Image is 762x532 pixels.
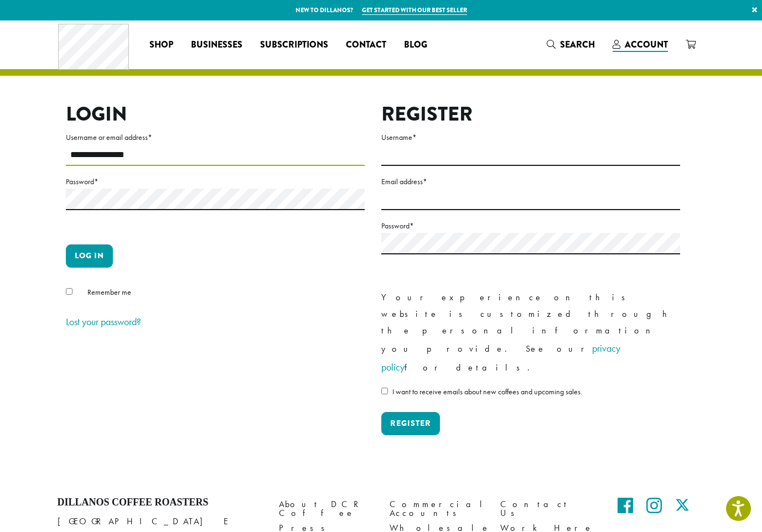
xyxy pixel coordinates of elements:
[381,102,680,126] h2: Register
[279,497,373,520] a: About DCR Coffee
[66,315,141,328] a: Lost your password?
[381,388,388,394] input: I want to receive emails about new coffees and upcoming sales.
[560,38,595,51] span: Search
[58,497,262,509] h4: Dillanos Coffee Roasters
[381,219,680,233] label: Password
[346,38,386,52] span: Contact
[390,497,484,520] a: Commercial Accounts
[538,35,604,54] a: Search
[500,497,594,520] a: Contact Us
[87,287,131,297] span: Remember me
[66,131,365,144] label: Username or email address
[381,131,680,144] label: Username
[66,175,365,189] label: Password
[381,289,680,377] p: Your experience on this website is customized through the personal information you provide. See o...
[141,36,182,54] a: Shop
[625,38,668,51] span: Account
[392,387,582,397] span: I want to receive emails about new coffees and upcoming sales.
[362,6,467,15] a: Get started with our best seller
[404,38,427,52] span: Blog
[66,102,365,126] h2: Login
[381,412,440,435] button: Register
[149,38,173,52] span: Shop
[260,38,328,52] span: Subscriptions
[66,244,113,268] button: Log in
[381,342,620,373] a: privacy policy
[191,38,242,52] span: Businesses
[381,175,680,189] label: Email address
